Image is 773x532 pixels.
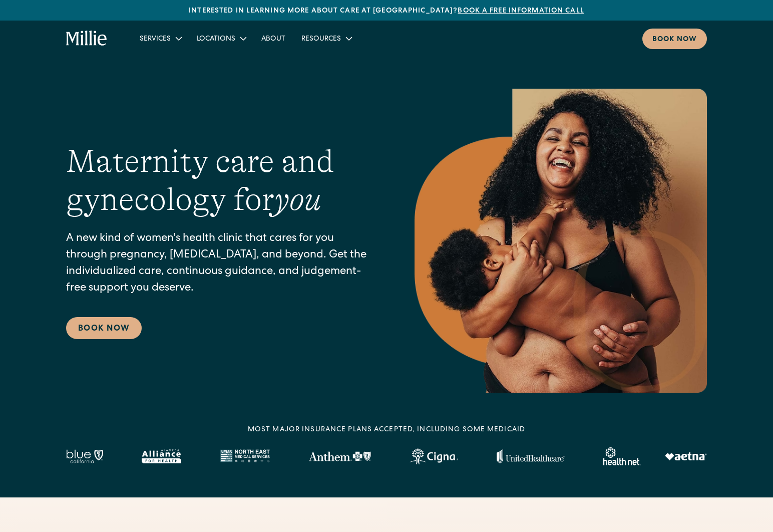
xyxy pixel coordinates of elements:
[274,181,321,217] em: you
[189,30,253,47] div: Locations
[253,30,293,47] a: About
[66,231,374,297] p: A new kind of women's health clinic that cares for you through pregnancy, [MEDICAL_DATA], and bey...
[66,142,374,219] h1: Maternity care and gynecology for
[665,452,707,460] img: Aetna logo
[66,317,142,339] a: Book Now
[652,35,697,45] div: Book now
[308,451,371,461] img: Anthem Logo
[497,449,565,463] img: United Healthcare logo
[220,449,270,463] img: North East Medical Services logo
[140,34,171,45] div: Services
[66,31,108,47] a: home
[142,449,181,463] img: Alameda Alliance logo
[301,34,341,45] div: Resources
[642,29,707,49] a: Book now
[410,448,458,464] img: Cigna logo
[293,30,359,47] div: Resources
[458,8,584,15] a: Book a free information call
[248,425,525,435] div: MOST MAJOR INSURANCE PLANS ACCEPTED, INCLUDING some MEDICAID
[132,30,189,47] div: Services
[415,89,707,393] img: Smiling mother with her baby in arms, celebrating body positivity and the nurturing bond of postp...
[197,34,235,45] div: Locations
[66,449,103,463] img: Blue California logo
[603,447,641,465] img: Healthnet logo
